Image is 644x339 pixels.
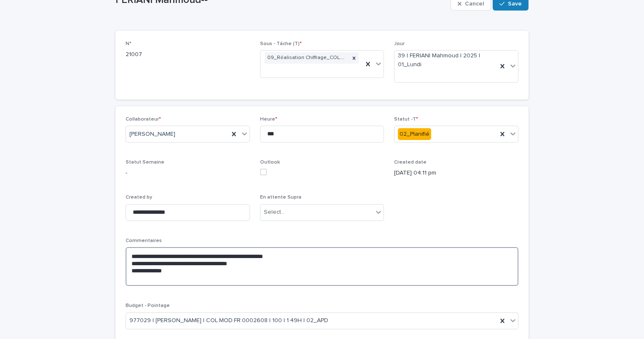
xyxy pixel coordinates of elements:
[129,316,328,325] span: 977029 | [PERSON_NAME] | COL.MOD.FR.0002608 | 100 | 1.49H | 02_APD
[126,41,131,46] span: N°
[126,169,250,178] p: -
[126,50,250,59] p: 21007
[126,117,161,122] span: Collaborateur
[260,117,277,122] span: Heure
[398,51,494,69] span: 39 | FERIANI Mahmoud | 2025 | 01_Lundi
[394,41,405,46] span: Jour
[260,41,302,46] span: Sous - Tâche (T)
[394,160,427,165] span: Created date
[265,52,350,64] div: 09_Réalisation Chiffrage_COL.MOD.FR.0002608
[129,130,175,139] span: [PERSON_NAME]
[394,169,518,178] p: [DATE] 04:11 pm
[126,238,162,243] span: Commentaires
[508,1,522,7] span: Save
[126,160,164,165] span: Statut Semaine
[260,160,280,165] span: Outlook
[126,195,152,200] span: Created by
[264,208,285,217] div: Select...
[260,195,301,200] span: En attente Supra
[394,117,418,122] span: Statut -T
[398,128,431,140] div: 02_Planifié
[126,303,170,308] span: Budget - Pointage
[465,1,484,7] span: Cancel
